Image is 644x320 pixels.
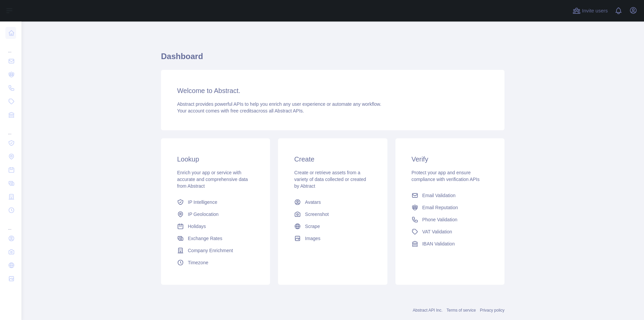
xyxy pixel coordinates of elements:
[412,170,480,182] span: Protect your app and ensure compliance with verification APIs
[174,208,257,220] a: IP Geolocation
[5,218,16,231] div: ...
[188,223,206,230] span: Holidays
[188,211,219,218] span: IP Geolocation
[291,196,374,208] a: Avatars
[480,308,504,313] a: Privacy policy
[174,244,257,257] a: Company Enrichment
[409,189,491,201] a: Email Validation
[422,204,458,211] span: Email Reputation
[582,7,608,15] span: Invite users
[422,216,458,223] span: Phone Validation
[5,122,16,136] div: ...
[188,247,233,254] span: Company Enrichment
[174,220,257,232] a: Holidays
[422,228,452,235] span: VAT Validation
[188,199,217,205] span: IP Intelligence
[422,192,455,199] span: Email Validation
[188,235,222,242] span: Exchange Rates
[177,101,381,107] span: Abstract provides powerful APIs to help you enrich any user experience or automate any workflow.
[230,108,254,113] span: free credits
[409,238,491,250] a: IBAN Validation
[305,211,329,218] span: Screenshot
[177,86,488,95] h3: Welcome to Abstract.
[291,232,374,244] a: Images
[188,259,208,266] span: Timezone
[161,51,504,67] h1: Dashboard
[409,214,491,226] a: Phone Validation
[294,154,371,164] h3: Create
[412,154,488,164] h3: Verify
[305,223,320,230] span: Scrape
[571,5,609,16] button: Invite users
[177,108,304,113] span: Your account comes with across all Abstract APIs.
[409,226,491,238] a: VAT Validation
[5,40,16,54] div: ...
[305,235,320,242] span: Images
[174,232,257,244] a: Exchange Rates
[413,308,443,313] a: Abstract API Inc.
[174,257,257,269] a: Timezone
[177,154,254,164] h3: Lookup
[446,308,476,313] a: Terms of service
[294,170,366,189] span: Create or retrieve assets from a variety of data collected or created by Abtract
[305,199,321,205] span: Avatars
[291,208,374,220] a: Screenshot
[177,170,248,189] span: Enrich your app or service with accurate and comprehensive data from Abstract
[291,220,374,232] a: Scrape
[422,240,455,247] span: IBAN Validation
[174,196,257,208] a: IP Intelligence
[409,201,491,214] a: Email Reputation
